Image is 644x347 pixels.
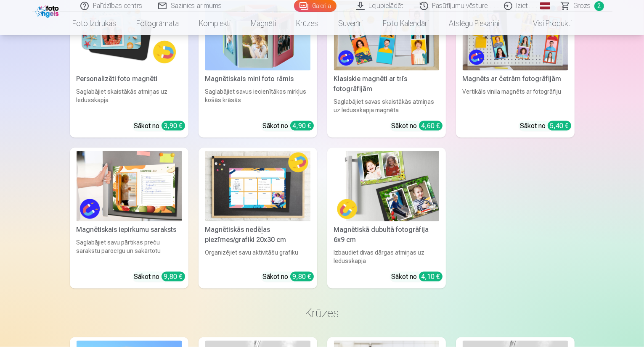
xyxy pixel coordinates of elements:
img: Magnētiskais mini foto rāmis [205,1,310,71]
div: Magnēts ar četrām fotogrāfijām [459,74,571,84]
img: Magnēts ar četrām fotogrāfijām [463,1,568,71]
div: Saglabājiet savu pārtikas preču sarakstu parocīgu un sakārtotu [73,238,185,265]
a: Foto kalendāri [373,12,439,35]
a: Krūzes [286,12,328,35]
div: Sākot no [392,272,443,282]
span: Grozs [574,1,591,11]
img: Personalizēti foto magnēti [77,1,182,71]
img: Magnētiskā dubultā fotogrāfija 6x9 cm [334,151,439,221]
img: Magnētiskais iepirkumu saraksts [77,151,182,221]
a: Magnētiskās nedēļas piezīmes/grafiki 20x30 cmMagnētiskās nedēļas piezīmes/grafiki 20x30 cmOrganiz... [199,148,317,289]
div: 4,90 € [290,121,314,131]
span: 2 [594,1,604,11]
div: Magnētiskā dubultā fotogrāfija 6x9 cm [331,225,443,245]
div: Sākot no [263,121,314,131]
div: 4,60 € [419,121,443,131]
a: Komplekti [189,12,241,35]
div: Saglabājiet skaistākās atmiņas uz ledusskapja [73,87,185,114]
a: Atslēgu piekariņi [439,12,509,35]
div: Sākot no [134,272,185,282]
div: Sākot no [134,121,185,131]
div: 9,80 € [290,272,314,281]
div: Magnētiskais mini foto rāmis [202,74,314,84]
div: 5,40 € [548,121,571,131]
div: Vertikāls vinila magnēts ar fotogrāfiju [459,87,571,114]
div: Personalizēti foto magnēti [73,74,185,84]
a: Foto izdrukas [62,12,126,35]
img: /fa1 [35,3,61,18]
a: Magnēti [241,12,286,35]
div: Magnētiskās nedēļas piezīmes/grafiki 20x30 cm [202,225,314,245]
div: Organizējiet savu aktivitāšu grafiku [202,248,314,265]
div: 3,90 € [162,121,185,131]
a: Visi produkti [509,12,582,35]
div: Sākot no [392,121,443,131]
img: Magnētiskās nedēļas piezīmes/grafiki 20x30 cm [205,151,310,221]
a: Suvenīri [328,12,373,35]
div: Sākot no [520,121,571,131]
div: 4,10 € [419,272,443,281]
div: Saglabājiet savus iecienītākos mirkļus košās krāsās [202,87,314,114]
a: Magnētiskais iepirkumu sarakstsMagnētiskais iepirkumu sarakstsSaglabājiet savu pārtikas preču sar... [70,148,188,289]
img: Klasiskie magnēti ar trīs fotogrāfijām [334,1,439,71]
a: Fotogrāmata [126,12,189,35]
div: Izbaudiet divas dārgas atmiņas uz ledusskapja [331,248,443,265]
div: Saglabājiet savas skaistākās atmiņas uz ledusskapja magnēta [331,97,443,114]
h3: Krūzes [77,305,568,321]
a: Magnētiskā dubultā fotogrāfija 6x9 cmMagnētiskā dubultā fotogrāfija 6x9 cmIzbaudiet divas dārgas ... [327,148,446,289]
div: Magnētiskais iepirkumu saraksts [73,225,185,235]
div: Sākot no [263,272,314,282]
div: Klasiskie magnēti ar trīs fotogrāfijām [331,74,443,94]
div: 9,80 € [162,272,185,281]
